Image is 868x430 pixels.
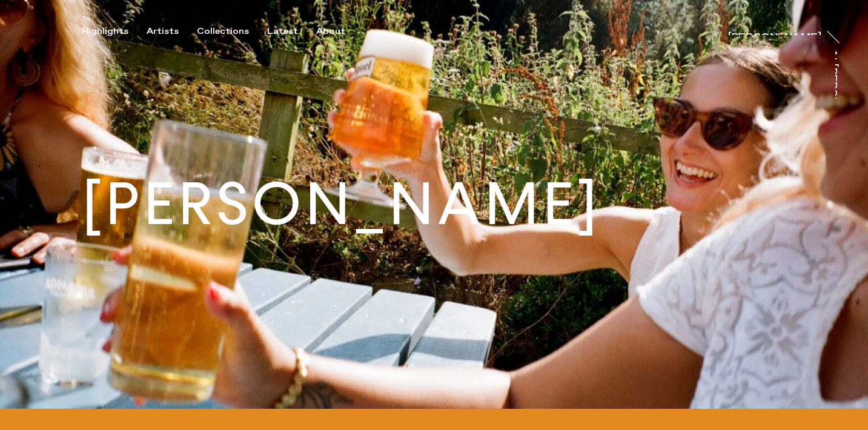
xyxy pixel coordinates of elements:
[828,49,838,157] div: At [PERSON_NAME]
[316,26,363,37] button: About
[267,26,298,37] div: Latest
[197,26,267,37] button: Collections
[82,26,128,37] div: Highlights
[835,49,847,99] a: At [PERSON_NAME]
[82,26,147,37] button: Highlights
[147,26,197,37] button: Artists
[316,26,345,37] div: About
[147,26,179,37] div: Artists
[82,175,601,234] h1: [PERSON_NAME]
[267,26,316,37] button: Latest
[728,23,821,35] a: [PERSON_NAME]
[197,26,249,37] div: Collections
